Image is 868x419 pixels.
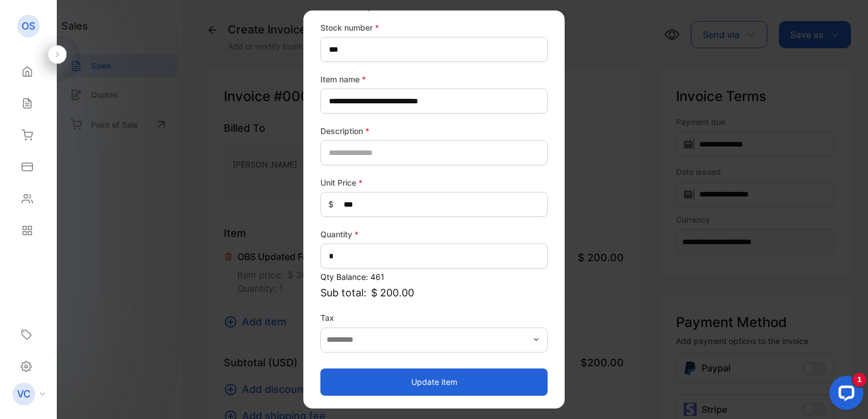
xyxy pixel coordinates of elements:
[820,371,868,419] iframe: LiveChat chat widget
[22,19,35,33] p: OS
[371,285,414,300] span: $ 200.00
[320,125,548,137] label: Description
[320,228,548,240] label: Quantity
[328,199,333,211] span: $
[320,22,548,33] label: Stock number
[17,387,31,401] p: VC
[320,177,548,188] label: Unit Price
[320,285,548,300] p: Sub total:
[320,368,548,396] button: Update item
[320,271,548,283] p: Qty Balance: 461
[320,312,548,324] label: Tax
[320,73,548,85] label: Item name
